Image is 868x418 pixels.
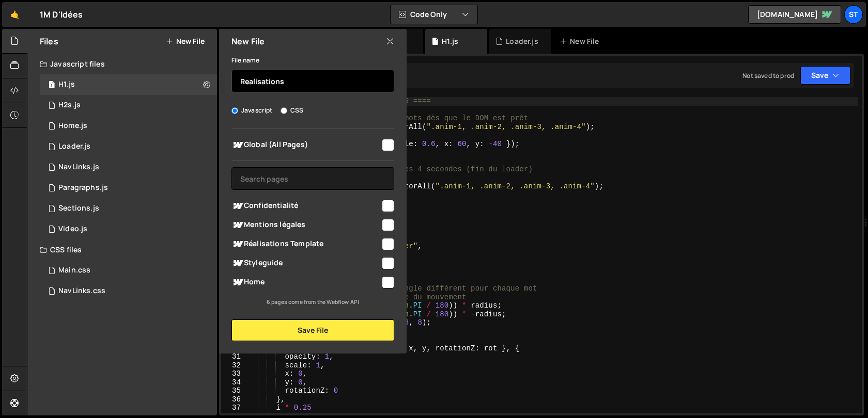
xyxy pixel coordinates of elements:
div: 37 [221,404,247,412]
div: 16858/46082.js [40,219,217,239]
small: 6 pages come from the Webflow API [267,298,359,306]
button: Code Only [391,5,477,24]
div: 16858/46083.css [40,281,217,301]
div: 33 [221,369,247,378]
div: 35 [221,387,247,395]
div: 16858/46085.js [40,198,217,219]
div: 36 [221,395,247,404]
div: 16858/46091.js [40,157,217,178]
div: 32 [221,361,247,370]
span: Réalisations Template [231,238,380,250]
span: Global (All Pages) [231,139,380,151]
div: H1.js [58,80,75,89]
div: Javascript files [27,54,217,74]
label: File name [231,55,259,66]
input: Search pages [231,167,394,190]
button: Save File [231,319,394,341]
h2: Files [40,36,58,47]
div: 16858/46084.js [40,178,217,198]
span: Confidentialité [231,200,380,212]
label: Javascript [231,105,273,116]
a: [DOMAIN_NAME] [748,5,841,24]
div: CSS files [27,239,217,260]
div: 16858/47991.js [40,74,217,95]
button: New File [166,37,205,45]
div: 16858/46089.js [40,136,217,157]
div: New File [560,36,603,46]
div: 34 [221,378,247,387]
button: Save [800,66,850,85]
div: Sections.js [58,204,99,213]
div: 16858/46088.js [40,95,217,116]
input: Javascript [231,107,238,114]
a: St [844,5,863,24]
span: Mentions légales [231,219,380,231]
div: NavLinks.css [58,286,105,296]
div: 16858/46090.css [40,260,217,281]
div: NavLinks.js [58,163,99,172]
div: Not saved to prod [742,71,794,80]
div: Home.js [58,121,87,131]
h2: New File [231,36,265,47]
div: Main.css [58,266,90,275]
label: CSS [281,105,303,116]
a: 🤙 [2,2,27,27]
span: 1 [49,82,55,90]
div: Video.js [58,224,87,234]
span: Home [231,276,380,288]
span: Styleguide [231,257,380,269]
div: 1M D'Idées [40,8,83,21]
div: H1.js [442,36,458,46]
input: CSS [281,107,287,114]
div: 31 [221,352,247,361]
div: Paragraphs.js [58,183,108,192]
div: H2s.js [58,101,81,110]
div: 16858/46839.js [40,116,217,136]
div: Loader.js [58,142,90,151]
input: Name [231,70,394,92]
div: Loader.js [506,36,538,46]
